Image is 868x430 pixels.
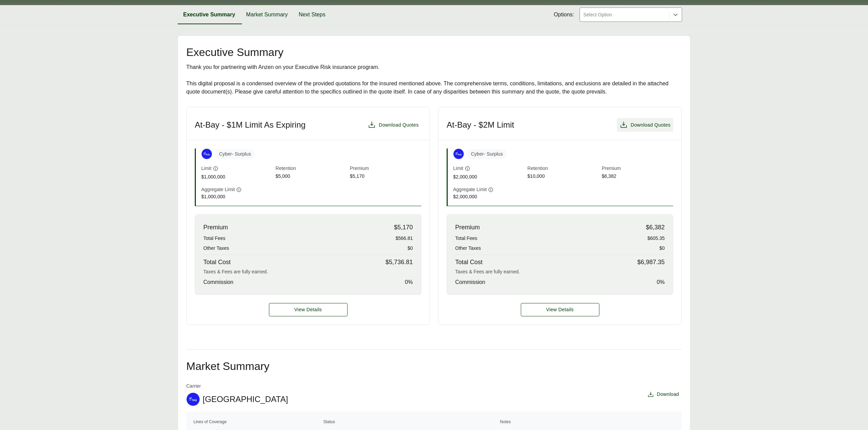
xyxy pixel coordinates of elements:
[203,245,229,252] span: Other Taxes
[647,235,665,242] span: $605.35
[657,391,679,398] span: Download
[394,223,413,232] span: $5,170
[275,173,347,181] span: $5,000
[186,63,682,96] div: Thank you for partnering with Anzen on your Executive Risk insurance program. This digital propos...
[187,393,200,406] img: At-Bay
[447,120,514,130] h3: At-Bay - $2M Limit
[186,361,682,372] h2: Market Summary
[195,120,306,130] h3: At-Bay - $1M Limit As Expiring
[630,121,670,129] span: Download Quotes
[646,223,665,232] span: $6,382
[453,149,464,159] img: At-Bay
[455,268,665,275] div: Taxes & Fees are fully earned.
[453,193,525,200] span: $2,000,000
[617,118,673,132] button: Download Quotes
[521,303,599,316] a: At-Bay - $2M Limit details
[657,278,665,286] span: 0 %
[395,235,413,242] span: $566.81
[521,303,599,316] button: View Details
[385,258,413,267] span: $5,736.81
[178,5,241,24] button: Executive Summary
[405,278,413,286] span: 0 %
[455,235,477,242] span: Total Fees
[241,5,293,24] button: Market Summary
[203,258,231,267] span: Total Cost
[203,223,228,232] span: Premium
[453,173,525,181] span: $2,000,000
[453,186,487,193] span: Aggregate Limit
[293,5,331,24] button: Next Steps
[645,388,682,401] button: Download
[365,118,421,132] button: Download Quotes
[554,11,574,19] span: Options:
[201,165,212,172] span: Limit
[350,173,421,181] span: $5,170
[193,418,322,425] th: Lines of Coverage
[201,193,273,200] span: $1,000,000
[275,165,347,173] span: Retention
[455,245,481,252] span: Other Taxes
[602,173,673,181] span: $6,382
[527,165,599,173] span: Retention
[202,149,212,159] img: At-Bay
[203,235,226,242] span: Total Fees
[602,165,673,173] span: Premium
[203,278,233,286] span: Commission
[215,149,255,159] span: Cyber - Surplus
[203,268,413,275] div: Taxes & Fees are fully earned.
[379,121,419,129] span: Download Quotes
[455,278,485,286] span: Commission
[659,245,665,252] span: $0
[455,258,483,267] span: Total Cost
[203,394,288,404] span: [GEOGRAPHIC_DATA]
[467,149,507,159] span: Cyber - Surplus
[186,383,288,390] span: Carrier
[269,303,348,316] a: At-Bay - $1M Limit As Expiring details
[407,245,413,252] span: $0
[453,165,463,172] span: Limit
[350,165,421,173] span: Premium
[294,306,322,313] span: View Details
[201,186,235,193] span: Aggregate Limit
[527,173,599,181] span: $10,000
[455,223,480,232] span: Premium
[500,418,675,425] th: Notes
[546,306,574,313] span: View Details
[637,258,665,267] span: $6,987.35
[186,47,682,58] h2: Executive Summary
[269,303,348,316] button: View Details
[201,173,273,181] span: $1,000,000
[323,418,498,425] th: Status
